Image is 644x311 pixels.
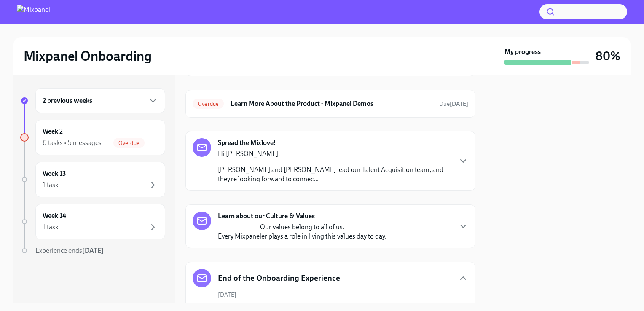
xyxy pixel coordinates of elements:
div: 2 previous weeks [35,88,165,113]
span: Overdue [193,101,224,107]
a: Week 26 tasks • 5 messagesOverdue [20,120,165,155]
h3: 80% [596,48,620,64]
a: Week 141 task [20,204,165,239]
p: Our values belong to all of us. Every Mixpaneler plays a role in living this values day to day. [218,223,386,241]
strong: My progress [504,47,541,56]
a: OverdueLearn More About the Product - Mixpanel DemosDue[DATE] [193,97,468,110]
h5: End of the Onboarding Experience [218,273,340,284]
div: 1 task [43,223,59,232]
p: Hi [PERSON_NAME], [218,149,451,158]
strong: Spread the Mixlove! [218,138,276,147]
p: [PERSON_NAME] and [PERSON_NAME] lead our Talent Acquisition team, and they’re looking forward to ... [218,165,451,184]
strong: Learn about our Culture & Values [218,212,315,221]
div: 6 tasks • 5 messages [43,138,102,147]
strong: [DATE] [450,100,468,107]
strong: [DATE] [82,247,104,255]
span: Overdue [113,140,145,146]
div: 1 task [43,180,59,190]
img: Mixpanel [17,5,50,19]
h6: Week 13 [43,169,66,178]
span: [DATE] [218,291,236,299]
h2: Mixpanel Onboarding [24,48,152,64]
span: Experience ends [35,247,104,255]
h6: 2 previous weeks [43,96,92,105]
a: Week 131 task [20,162,165,197]
span: Due [439,100,468,107]
h6: Learn More About the Product - Mixpanel Demos [231,99,432,108]
span: August 9th, 2025 21:30 [439,100,468,108]
h6: Week 14 [43,211,66,220]
h6: Week 2 [43,127,63,136]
